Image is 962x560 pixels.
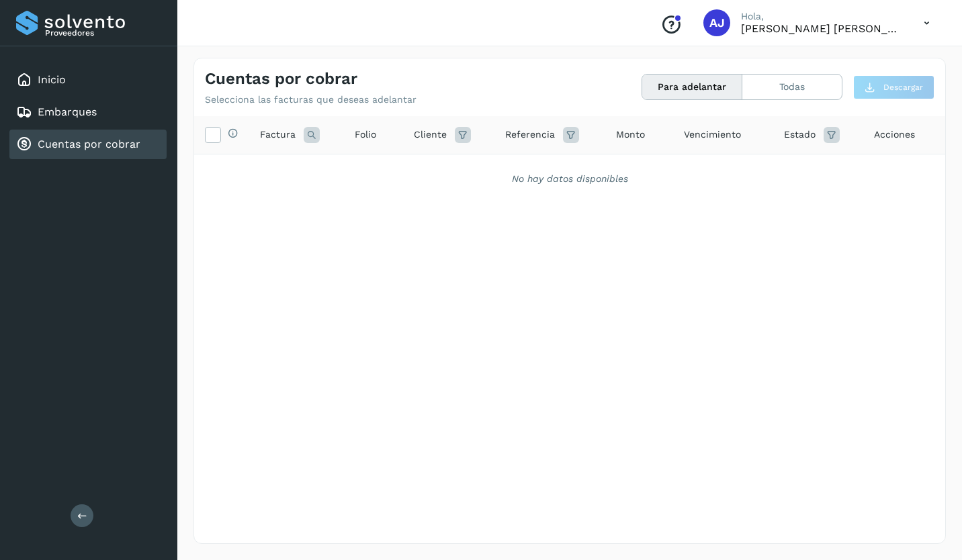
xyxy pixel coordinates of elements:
h4: Cuentas por cobrar [205,69,357,89]
span: Folio [355,128,376,142]
a: Embarques [38,105,97,118]
p: Selecciona las facturas que deseas adelantar [205,94,417,105]
button: Todas [742,75,842,99]
div: Inicio [9,65,167,95]
div: Cuentas por cobrar [9,130,167,159]
button: Descargar [853,75,934,99]
p: Hola, [741,11,902,22]
span: Factura [260,128,296,142]
span: Monto [616,128,645,142]
a: Cuentas por cobrar [38,138,140,150]
p: Proveedores [45,28,161,38]
p: Aldo Javier Gamino Ortiz [741,22,902,35]
span: Acciones [874,128,915,142]
div: Embarques [9,97,167,127]
span: Estado [784,128,816,142]
span: Vencimiento [684,128,741,142]
div: No hay datos disponibles [212,172,928,186]
span: Cliente [414,128,447,142]
a: Inicio [38,73,66,86]
span: Referencia [505,128,555,142]
button: Para adelantar [642,75,742,99]
span: Descargar [883,81,923,93]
